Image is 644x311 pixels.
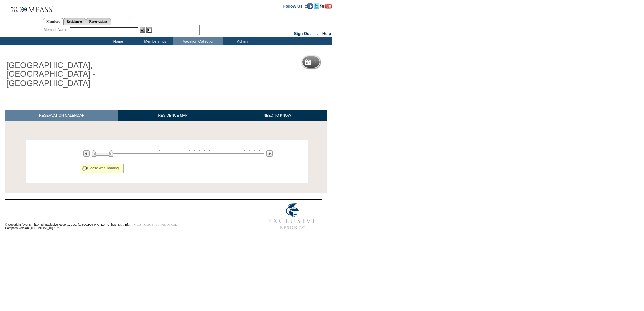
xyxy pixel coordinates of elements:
[307,3,313,9] img: Become our fan on Facebook
[262,200,322,233] img: Exclusive Resorts
[320,4,332,9] img: Subscribe to our YouTube Channel
[313,60,365,64] h5: Reservation Calendar
[83,150,90,157] img: Previous
[227,110,327,121] a: NEED TO KNOW
[118,110,228,121] a: RESIDENCE MAP
[307,4,313,8] a: Become our fan on Facebook
[136,37,173,45] td: Memberships
[86,18,111,25] a: Reservations
[129,223,153,226] a: PRIVACY POLICY
[173,37,223,45] td: Vacation Collection
[80,164,124,173] div: Please wait, loading...
[5,60,155,89] h1: [GEOGRAPHIC_DATA], [GEOGRAPHIC_DATA] - [GEOGRAPHIC_DATA]
[266,150,273,157] img: Next
[140,27,145,33] img: View
[315,31,318,36] span: ::
[5,110,118,121] a: RESERVATION CALENDAR
[322,31,331,36] a: Help
[283,3,307,9] td: Follow Us ::
[146,27,152,33] img: Reservations
[99,37,136,45] td: Home
[156,223,177,226] a: TERMS OF USE
[320,4,332,8] a: Subscribe to our YouTube Channel
[314,3,319,9] img: Follow us on Twitter
[223,37,260,45] td: Admin
[43,18,63,25] a: Members
[5,200,240,233] td: © Copyright [DATE] - [DATE]. Exclusive Resorts, LLC. [GEOGRAPHIC_DATA], [US_STATE]. Compass Versi...
[314,4,319,8] a: Follow us on Twitter
[63,18,86,25] a: Residences
[294,31,311,36] a: Sign Out
[82,166,87,171] img: spinner2.gif
[44,27,69,33] div: Member Name:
